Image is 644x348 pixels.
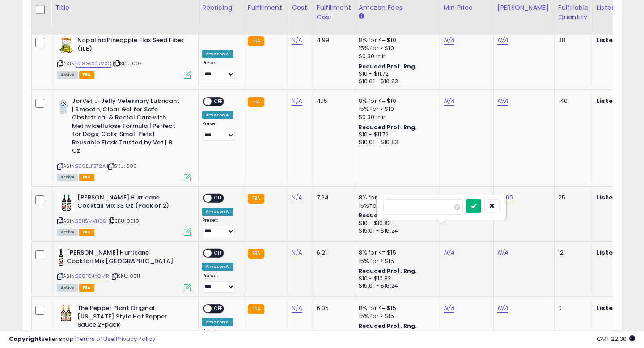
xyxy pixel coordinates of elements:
span: 2025-08-12 22:30 GMT [597,335,635,343]
img: 515ROiFuQVL._SL40_.jpg [57,304,75,322]
a: N/A [497,36,508,45]
div: $10 - $11.72 [359,70,433,78]
small: FBA [248,304,264,314]
div: Title [55,3,195,13]
span: | SKU: 0010 [107,217,139,225]
span: All listings currently available for purchase on Amazon [57,71,78,79]
a: 35.00 [497,193,513,202]
a: B08TC4YCMR [76,272,109,280]
a: 26.50 [444,193,460,202]
div: seller snap | | [9,335,155,344]
div: 8% for <= $15 [359,304,433,312]
div: ASIN: [57,97,191,180]
div: 8% for <= $15 [359,249,433,257]
a: N/A [444,304,454,313]
a: N/A [444,97,454,106]
div: $10 - $11.72 [359,131,433,139]
a: N/A [292,36,302,45]
div: 4.15 [317,97,348,105]
span: FBA [79,284,94,292]
a: N/A [292,97,302,106]
span: FBA [79,229,94,236]
div: 8% for <= $10 [359,36,433,44]
div: $15.01 - $16.24 [359,227,433,235]
b: JorVet J-Jelly Veterinary Lubricant | Smooth, Clear Gel for Safe Obstetrical & Rectal Care with M... [72,97,181,157]
div: ASIN: [57,36,191,78]
div: 140 [558,97,586,105]
a: N/A [292,193,302,202]
b: Reduced Prof. Rng. [359,267,417,275]
span: All listings currently available for purchase on Amazon [57,174,78,181]
a: B088GGDMXQ [76,60,111,68]
a: N/A [444,36,454,45]
span: OFF [212,194,226,202]
img: 41pTpc4uRKL._SL40_.jpg [57,194,75,212]
div: Preset: [202,217,237,238]
div: $15.01 - $16.24 [359,282,433,290]
div: $0.30 min [359,52,433,60]
div: ASIN: [57,194,191,235]
div: 15% for > $15 [359,202,433,210]
a: B01I5MVH3S [76,217,106,225]
div: Amazon AI [202,111,233,119]
div: Fulfillment Cost [317,3,351,22]
span: | SKU: 009 [107,162,137,170]
b: Nopalina Pineapple Flax Seed Fiber (1LB) [77,36,186,55]
span: OFF [212,305,226,313]
a: N/A [497,97,508,106]
div: Preset: [202,273,237,293]
div: 8% for <= $10 [359,97,433,105]
div: 6.21 [317,249,348,257]
a: N/A [497,248,508,257]
a: N/A [292,248,302,257]
div: Amazon Fees [359,3,436,13]
div: Fulfillable Quantity [558,3,589,22]
div: Repricing [202,3,240,13]
div: 6.05 [317,304,348,312]
div: 15% for > $10 [359,105,433,113]
span: OFF [212,98,226,106]
div: Preset: [202,121,237,141]
div: 4.99 [317,36,348,44]
b: Reduced Prof. Rng. [359,123,417,131]
small: FBA [248,97,264,107]
span: | SKU: 007 [113,60,142,67]
div: Min Price [444,3,490,13]
a: N/A [444,248,454,257]
div: Cost [292,3,309,13]
a: N/A [497,304,508,313]
a: B00ELFB72A [76,162,106,170]
b: The Pepper Plant Original [US_STATE] Style Hot Pepper Sauce 2-pack [77,304,186,331]
b: Listed Price: [597,36,637,44]
div: ASIN: [57,249,191,290]
div: Amazon AI [202,318,233,326]
div: 15% for > $15 [359,312,433,320]
b: Reduced Prof. Rng. [359,63,417,70]
div: Preset: [202,60,237,80]
div: Amazon AI [202,263,233,271]
b: [PERSON_NAME] Hurricane Cocktail Mix 33 Oz (Pack of 2) [77,194,186,212]
div: 7.64 [317,194,348,202]
div: $10.01 - $10.83 [359,78,433,85]
b: [PERSON_NAME] Hurricane Cocktail Mix [GEOGRAPHIC_DATA] [67,249,175,267]
small: FBA [248,36,264,46]
b: Listed Price: [597,97,637,105]
img: 41WupLVcYvL._SL40_.jpg [57,97,70,115]
a: Terms of Use [76,335,114,343]
div: Fulfillment [248,3,284,13]
div: 15% for > $10 [359,44,433,52]
div: $10.01 - $10.83 [359,139,433,146]
img: 41QA2KP1NZL._SL40_.jpg [57,36,75,54]
strong: Copyright [9,335,42,343]
span: All listings currently available for purchase on Amazon [57,284,78,292]
div: $10 - $10.83 [359,275,433,283]
small: FBA [248,249,264,259]
a: N/A [292,304,302,313]
span: FBA [79,71,94,79]
div: 12 [558,249,586,257]
b: Listed Price: [597,193,637,202]
div: 38 [558,36,586,44]
div: [PERSON_NAME] [497,3,551,13]
small: FBA [248,194,264,204]
div: 0 [558,304,586,312]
